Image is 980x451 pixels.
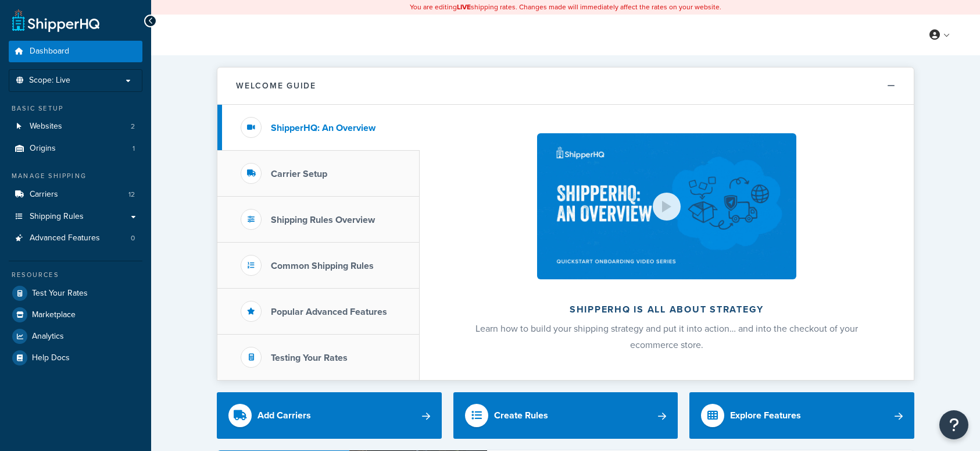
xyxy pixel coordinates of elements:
[494,407,548,424] div: Create Rules
[730,407,801,424] div: Explore Features
[271,261,374,271] h3: Common Shipping Rules
[9,116,142,137] li: Websites
[30,233,100,243] span: Advanced Features
[217,392,442,439] a: Add Carriers
[939,410,968,439] button: Open Resource Center
[30,190,58,200] span: Carriers
[131,122,135,132] span: 2
[537,133,796,279] img: ShipperHQ is all about strategy
[450,304,883,315] h2: ShipperHQ is all about strategy
[9,116,142,137] a: Websites2
[9,347,142,368] a: Help Docs
[9,228,142,249] a: Advanced Features0
[32,353,70,363] span: Help Docs
[30,144,56,154] span: Origins
[9,206,142,228] a: Shipping Rules
[689,392,914,439] a: Explore Features
[32,289,88,299] span: Test Your Rates
[9,270,142,280] div: Resources
[9,138,142,159] li: Origins
[271,123,375,133] h3: ShipperHQ: An Overview
[9,104,142,113] div: Basic Setup
[257,407,311,424] div: Add Carriers
[32,310,76,320] span: Marketplace
[9,184,142,205] a: Carriers12
[9,184,142,205] li: Carriers
[9,326,142,347] a: Analytics
[29,76,70,86] span: Scope: Live
[9,304,142,325] a: Marketplace
[131,233,135,243] span: 0
[217,68,914,105] button: Welcome Guide
[32,332,64,342] span: Analytics
[271,353,348,363] h3: Testing Your Rates
[9,41,142,62] a: Dashboard
[457,2,471,12] b: LIVE
[453,392,678,439] a: Create Rules
[30,47,69,56] span: Dashboard
[30,122,62,132] span: Websites
[271,215,375,225] h3: Shipping Rules Overview
[128,190,135,200] span: 12
[9,171,142,181] div: Manage Shipping
[30,212,84,222] span: Shipping Rules
[271,169,327,179] h3: Carrier Setup
[9,228,142,249] li: Advanced Features
[271,307,387,317] h3: Popular Advanced Features
[9,283,142,304] a: Test Your Rates
[9,138,142,159] a: Origins1
[133,144,135,154] span: 1
[236,81,316,90] h2: Welcome Guide
[475,322,858,351] span: Learn how to build your shipping strategy and put it into action… and into the checkout of your e...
